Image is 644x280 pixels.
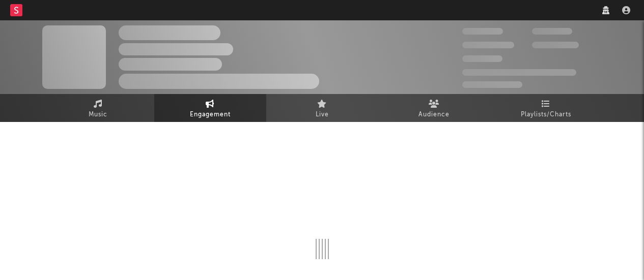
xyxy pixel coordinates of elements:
[190,109,231,121] span: Engagement
[462,69,576,76] span: 50.000.000 Monthly Listeners
[462,81,522,88] span: Jump Score: 85.0
[266,94,378,122] a: Live
[378,94,490,122] a: Audience
[89,109,107,121] span: Music
[418,109,450,121] span: Audience
[462,42,514,48] span: 50.000.000
[490,94,602,122] a: Playlists/Charts
[154,94,266,122] a: Engagement
[532,28,572,35] span: 100.000
[462,55,502,62] span: 100.000
[462,28,503,35] span: 300.000
[316,109,329,121] span: Live
[532,42,579,48] span: 1.000.000
[42,94,154,122] a: Music
[521,109,571,121] span: Playlists/Charts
